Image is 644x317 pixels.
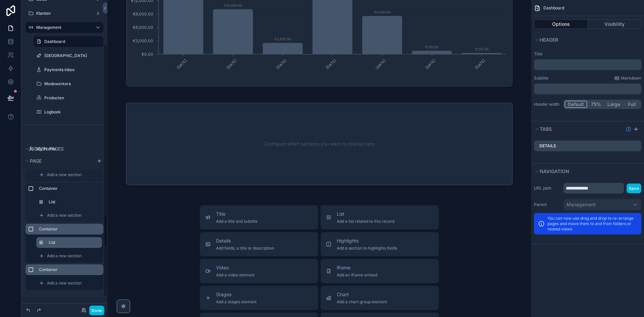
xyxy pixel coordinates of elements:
[534,35,637,45] button: Header
[216,246,274,251] span: Add fields, a title or description
[534,51,641,57] label: Title
[21,170,107,297] div: scrollable content
[337,264,377,271] span: iframe
[540,37,558,43] span: Header
[321,286,439,310] button: ChartAdd a chart group element
[47,172,82,177] span: Add a new section
[337,291,387,298] span: Chart
[587,101,604,108] button: 75%
[337,219,394,224] span: Add a list related to this record
[200,286,318,310] button: StagesAdd a stages element
[47,253,82,259] span: Add a new section
[588,19,642,29] button: Visibility
[39,267,98,272] label: Container
[216,291,257,298] span: Stages
[567,201,596,208] span: Management
[47,213,82,218] span: Add a new section
[337,299,387,305] span: Add a chart group element
[216,219,258,224] span: Add a title and subtitle
[623,101,640,108] button: Full
[24,144,101,154] button: Hidden pages
[534,202,561,207] label: Parent
[49,199,97,205] label: List
[337,237,397,244] span: Highlights
[534,167,637,176] button: Navigation
[321,232,439,256] button: HighlightsAdd a section to highlights fields
[216,299,257,305] span: Add a stages element
[39,186,98,191] label: Container
[216,211,258,217] span: Title
[543,5,564,11] span: Dashboard
[44,95,99,101] label: Producten
[47,280,82,286] span: Add a new section
[627,183,641,193] button: Save
[534,59,641,70] div: scrollable content
[44,53,99,58] label: [GEOGRAPHIC_DATA]
[534,186,561,191] label: URL path
[337,272,377,278] span: Add an iframe embed
[321,205,439,229] button: ListAdd a list related to this record
[216,272,255,278] span: Add a video element
[200,232,318,256] button: DetailsAdd fields, a title or description
[24,156,93,166] button: Page
[216,237,274,244] span: Details
[216,264,255,271] span: Video
[36,25,90,30] label: Management
[547,216,637,232] p: You can now use drag and drop to re-arrange pages and move them to and from folders or nested views
[44,67,99,72] label: Payments inbox
[534,19,588,29] button: Options
[39,226,98,232] label: Container
[534,124,623,134] button: Tabs
[539,143,556,149] label: Details
[540,168,569,174] span: Navigation
[565,101,587,108] button: Default
[534,84,641,94] div: scrollable content
[604,101,623,108] button: Large
[44,81,99,87] label: Medewerkers
[200,259,318,283] button: VideoAdd a video element
[534,75,548,81] label: Subtitle
[36,146,99,152] label: My Profile
[614,75,641,81] a: Markdown
[321,259,439,283] button: iframeAdd an iframe embed
[563,199,641,210] button: Management
[44,109,99,115] label: Logboek
[200,205,318,229] button: TitleAdd a title and subtitle
[337,211,394,217] span: List
[540,126,552,132] span: Tabs
[89,306,104,315] button: Done
[30,158,42,164] span: Page
[534,102,561,107] label: Header width
[36,11,90,16] label: Klanten
[44,39,99,44] label: Dashboard
[49,240,97,245] label: List
[626,126,631,132] svg: Show help information
[337,246,397,251] span: Add a section to highlights fields
[621,75,641,81] span: Markdown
